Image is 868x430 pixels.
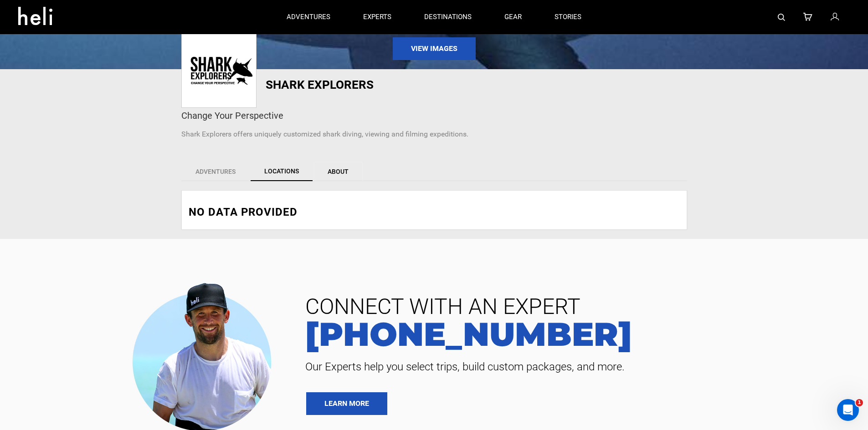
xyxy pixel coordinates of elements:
[298,359,854,374] span: Our Experts help you select trips, build custom packages, and more.
[251,162,313,181] a: Locations
[313,162,363,181] a: About
[424,12,472,22] p: destinations
[298,318,854,350] a: [PHONE_NUMBER]
[778,14,785,21] img: search-bar-icon.svg
[856,399,863,406] span: 1
[298,296,854,318] span: CONNECT WITH AN EXPERT
[184,35,254,105] img: img_da24ec6ec5f3dbd9d5b1d499a219c2e3.png
[306,392,387,415] a: LEARN MORE
[189,204,301,220] div: No Data Provided
[363,12,391,22] p: experts
[837,399,859,421] iframe: Intercom live chat
[287,12,330,22] p: adventures
[181,162,250,181] a: Adventures
[181,129,687,140] p: Shark Explorers offers uniquely customized shark diving, viewing and filming expeditions.
[181,109,687,122] div: Change Your Perspective
[266,78,521,91] h1: Shark Explorers
[393,37,476,60] a: View Images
